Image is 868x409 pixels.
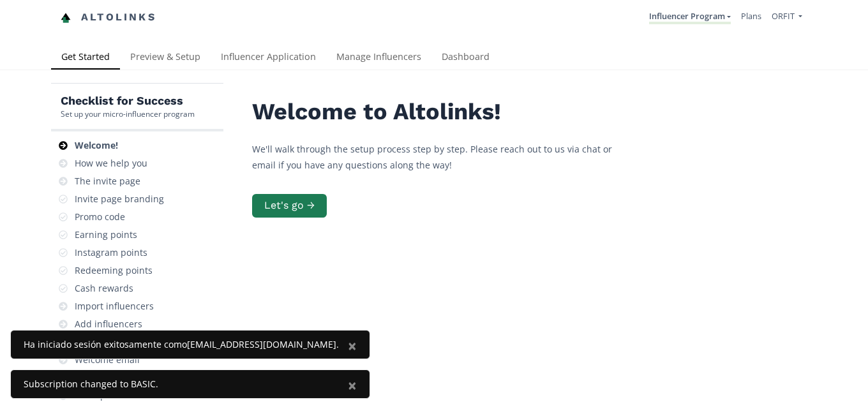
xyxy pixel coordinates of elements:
a: Altolinks [61,7,156,28]
a: Influencer Application [211,45,326,71]
div: Instagram points [75,246,147,259]
div: The invite page [75,175,140,188]
div: Ha iniciado sesión exitosamente como [EMAIL_ADDRESS][DOMAIN_NAME] . [24,338,339,351]
h2: Welcome to Altolinks! [252,99,635,125]
div: Promo code [75,211,125,223]
a: Dashboard [431,45,500,71]
button: Close [335,331,370,361]
div: Welcome! [75,139,118,152]
div: How we help you [75,157,147,170]
button: Close [335,370,370,401]
a: Plans [741,10,761,22]
div: Earning points [75,228,137,241]
div: Invite page branding [75,193,164,205]
p: We'll walk through the setup process step by step. Please reach out to us via chat or email if yo... [252,141,635,173]
div: Redeeming points [75,264,153,277]
div: Add influencers [75,318,142,331]
div: Cash rewards [75,282,133,295]
span: ORFIT [772,10,795,22]
div: Set up your micro-influencer program [61,108,195,119]
h5: Checklist for Success [61,93,195,108]
button: Let's go → [252,194,327,218]
a: ORFIT [772,10,802,25]
a: Manage Influencers [326,45,431,71]
img: favicon-32x32.png [61,13,71,23]
span: × [348,335,357,356]
a: Preview & Setup [120,45,211,71]
div: Import influencers [75,300,154,313]
div: Subscription changed to BASIC. [24,378,339,390]
a: Get Started [51,45,120,71]
span: × [348,375,357,396]
a: Influencer Program [649,10,731,24]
